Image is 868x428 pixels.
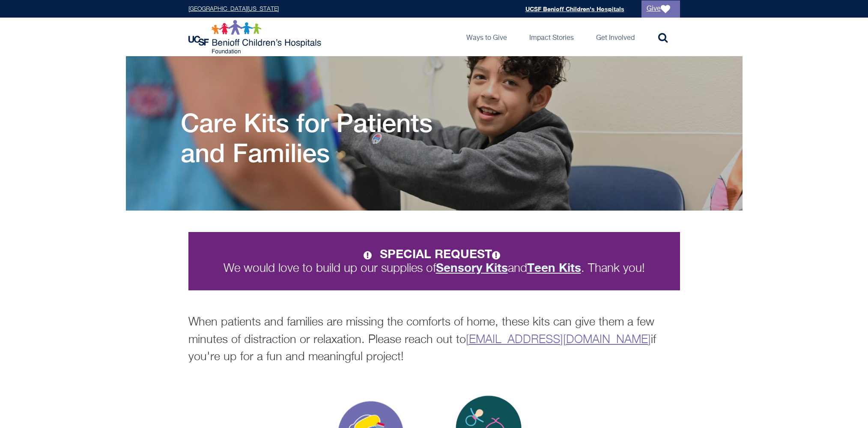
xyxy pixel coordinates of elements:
strong: Sensory Kits [436,260,508,274]
p: We would love to build up our supplies of and . Thank you! [204,247,665,275]
a: [GEOGRAPHIC_DATA][US_STATE] [188,6,279,12]
img: Logo for UCSF Benioff Children's Hospitals Foundation [188,20,323,54]
strong: SPECIAL REQUEST [380,247,505,261]
a: Give [641,0,680,18]
a: Ways to Give [459,18,514,56]
a: UCSF Benioff Children's Hospitals [525,5,624,12]
a: Sensory Kits [436,262,508,274]
h1: Care Kits for Patients and Families [181,108,472,168]
a: [EMAIL_ADDRESS][DOMAIN_NAME] [466,334,651,346]
strong: Teen Kits [527,260,581,274]
p: When patients and families are missing the comforts of home, these kits can give them a few minut... [188,314,680,366]
a: Get Involved [589,18,641,56]
a: Teen Kits [527,262,581,274]
a: Impact Stories [522,18,581,56]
